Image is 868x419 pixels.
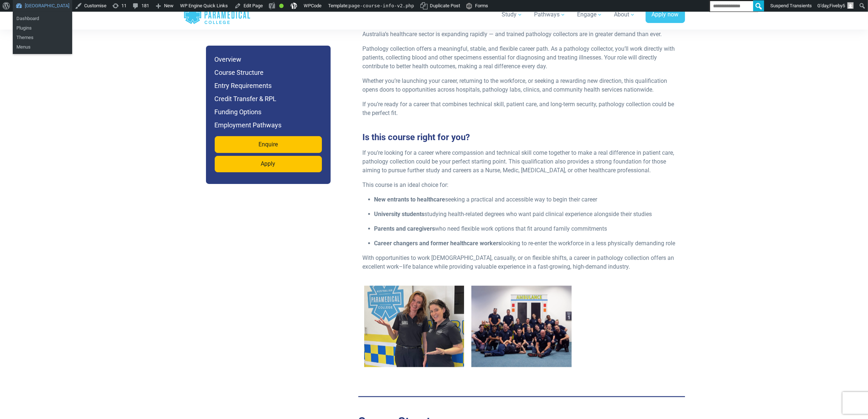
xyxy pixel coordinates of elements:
p: If you’re ready for a career that combines technical skill, patient care, and long-term security,... [363,100,681,118]
ul: Australian Paramedical College [13,31,72,54]
a: Apply now [646,7,685,23]
a: Menus [13,42,72,52]
p: who need flexible work options that fit around family commitments [374,224,681,233]
span: page-course-info-v2.php [349,3,414,8]
a: Plugins [13,23,72,33]
span: Fiveby5 [829,3,845,8]
a: Dashboard [13,14,72,23]
ul: Australian Paramedical College [13,12,72,35]
strong: Career changers and former healthcare workers [374,240,502,247]
div: 2 / 2 [471,286,572,376]
p: looking to re-enter the workforce in a less physically demanding role [374,239,681,248]
p: Australia’s healthcare sector is expanding rapidly — and trained pathology collectors are in grea... [363,30,681,39]
a: Australian Paramedical College [183,3,251,27]
div: 1 / 2 [364,286,464,376]
p: seeking a practical and accessible way to begin their career [374,195,681,204]
img: Image [364,286,464,367]
h3: Is this course right for you? [358,132,685,143]
p: Pathology collection offers a meaningful, stable, and flexible career path. As a pathology collec... [363,45,681,71]
strong: Parents and caregivers [374,225,435,232]
a: Pathways [530,4,570,25]
p: studying health-related degrees who want paid clinical experience alongside their studies [374,210,681,219]
div: Good [279,4,284,8]
a: Themes [13,33,72,42]
p: This course is an ideal choice for: [363,181,681,189]
strong: New entrants to healthcare [374,196,445,203]
a: About [610,4,640,25]
p: With opportunities to work [DEMOGRAPHIC_DATA], casually, or on flexible shifts, a career in patho... [363,254,681,271]
p: If you’re looking for a career where compassion and technical skill come together to make a real ... [363,149,681,175]
p: Whether you’re launching your career, returning to the workforce, or seeking a rewarding new dire... [363,77,681,94]
strong: University students [374,211,425,218]
a: Engage [573,4,607,25]
img: QLD APC students compelting CLinical Workshop 1. [471,286,572,367]
a: Study [498,4,527,25]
